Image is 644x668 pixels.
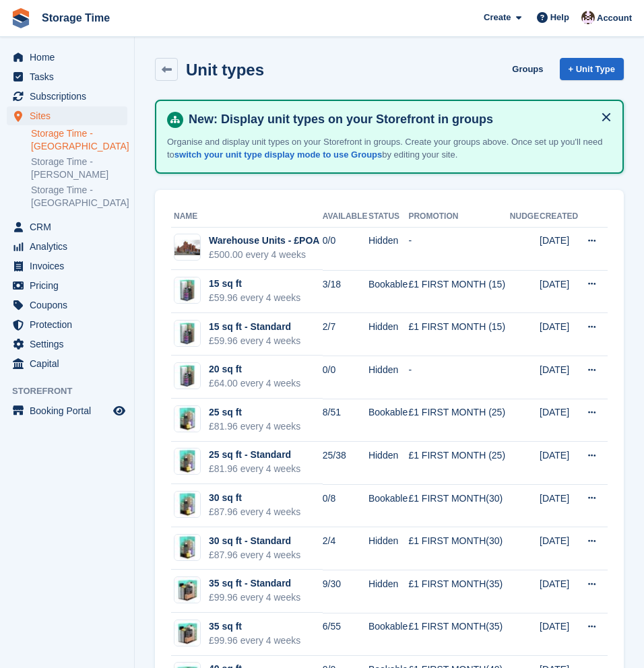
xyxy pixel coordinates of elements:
a: menu [7,354,127,373]
div: £59.96 every 4 weeks [209,291,300,305]
td: Hidden [368,356,409,399]
td: £1 FIRST MONTH(35) [408,613,509,656]
span: Help [550,11,569,24]
td: Bookable [368,270,409,313]
div: £87.96 every 4 weeks [209,548,300,562]
img: 25ft.jpg [174,535,200,560]
a: menu [7,315,127,334]
span: Storefront [12,385,134,398]
td: 6/55 [323,613,368,656]
td: 0/0 [323,227,368,270]
img: 50543224936_be9945247d_h.jpg [174,240,200,256]
a: Storage Time - [GEOGRAPHIC_DATA] [31,127,127,153]
span: Analytics [30,237,110,256]
a: menu [7,48,127,67]
div: £87.96 every 4 weeks [209,505,300,519]
a: Storage Time - [GEOGRAPHIC_DATA] [31,184,127,209]
td: 9/30 [323,570,368,613]
td: £1 FIRST MONTH(30) [408,527,509,570]
div: 35 sq ft - Standard [209,576,300,591]
img: 25ft%20(1).jpg [174,492,200,517]
a: menu [7,218,127,236]
div: £99.96 every 4 weeks [209,634,300,648]
a: Groups [507,58,548,80]
span: Home [30,48,110,67]
td: 0/8 [323,484,368,527]
img: 15ft.jpg [174,277,200,303]
img: 35ft.jpg [174,577,200,603]
div: 15 sq ft - Standard [209,320,300,334]
a: Preview store [111,403,127,419]
span: Settings [30,335,110,354]
td: Bookable [368,399,409,442]
td: [DATE] [540,570,579,613]
td: Hidden [368,570,409,613]
div: 30 sq ft [209,491,300,505]
div: 35 sq ft [209,620,300,634]
img: 25ft.jpg [174,448,200,474]
td: [DATE] [540,227,579,270]
a: menu [7,87,127,106]
th: Name [171,206,323,228]
span: Account [597,11,632,25]
span: Protection [30,315,110,334]
span: Subscriptions [30,87,110,106]
p: Organise and display unit types on your Storefront in groups. Create your groups above. Once set ... [167,135,612,162]
td: - [408,227,509,270]
span: Tasks [30,67,110,86]
td: £1 FIRST MONTH (25) [408,442,509,485]
th: Promotion [408,206,509,228]
span: Create [484,11,511,24]
td: £1 FIRST MONTH (15) [408,270,509,313]
td: - [408,356,509,399]
td: £1 FIRST MONTH (25) [408,399,509,442]
a: menu [7,276,127,295]
img: 15ft.jpg [174,363,200,389]
th: Status [368,206,409,228]
span: Pricing [30,276,110,295]
div: £59.96 every 4 weeks [209,334,300,348]
td: Hidden [368,527,409,570]
a: + Unit Type [560,58,624,80]
td: Hidden [368,442,409,485]
td: 8/51 [323,399,368,442]
a: menu [7,296,127,314]
div: £81.96 every 4 weeks [209,462,300,476]
td: 2/4 [323,527,368,570]
td: [DATE] [540,270,579,313]
a: menu [7,401,127,420]
td: [DATE] [540,527,579,570]
a: Storage Time [36,7,115,29]
td: 2/7 [323,313,368,356]
div: 25 sq ft [209,405,300,420]
a: Storage Time - [PERSON_NAME] [31,156,127,181]
span: Booking Portal [30,401,110,420]
img: 35ft.jpg [174,620,200,646]
h2: Unit types [186,61,264,79]
img: stora-icon-8386f47178a22dfd0bd8f6a31ec36ba5ce8667c1dd55bd0f319d3a0aa187defe.svg [11,8,31,28]
td: [DATE] [540,484,579,527]
span: CRM [30,218,110,236]
th: Created [540,206,579,228]
h4: New: Display unit types on your Storefront in groups [183,112,612,127]
a: menu [7,257,127,275]
td: [DATE] [540,356,579,399]
td: Bookable [368,484,409,527]
img: 25ft.jpg [174,406,200,432]
span: Invoices [30,257,110,275]
span: Coupons [30,296,110,314]
td: Bookable [368,613,409,656]
td: Hidden [368,227,409,270]
a: menu [7,237,127,256]
td: [DATE] [540,399,579,442]
img: 15ft.jpg [174,321,200,346]
td: £1 FIRST MONTH (15) [408,313,509,356]
th: Nudge [510,206,540,228]
div: Warehouse Units - £POA [209,234,319,248]
td: [DATE] [540,442,579,485]
td: 0/0 [323,356,368,399]
a: menu [7,106,127,125]
td: 25/38 [323,442,368,485]
div: 30 sq ft - Standard [209,534,300,548]
td: Hidden [368,313,409,356]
